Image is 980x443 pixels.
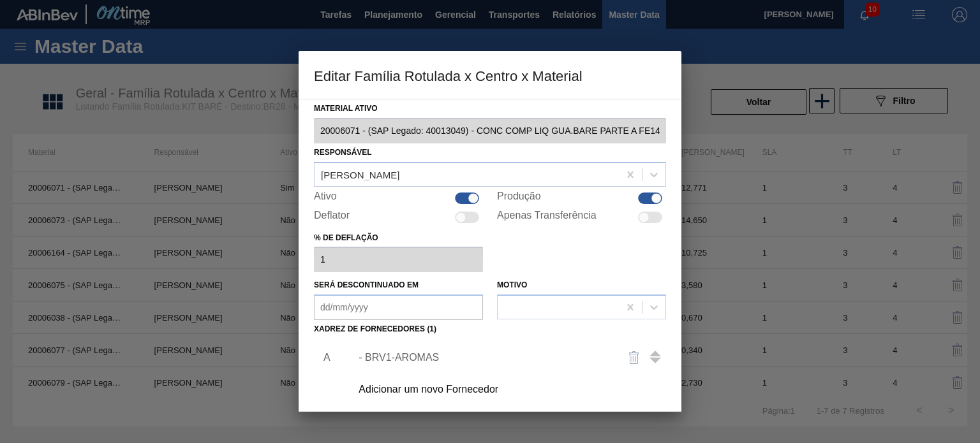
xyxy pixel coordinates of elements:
[314,148,372,157] label: Responsável
[619,342,650,373] button: delete-icon
[314,229,483,247] label: % de deflação
[627,350,642,365] img: delete-icon
[359,352,609,363] div: - BRV1-AROMAS
[314,191,337,206] label: Ativo
[321,169,399,180] div: [PERSON_NAME]
[299,51,681,99] h3: Editar Família Rotulada x Centro x Material
[497,280,527,289] label: Motivo
[497,191,541,206] label: Produção
[359,384,609,395] div: Adicionar um novo Fornecedor
[314,294,483,320] input: dd/mm/yyyy
[314,342,334,374] li: A
[314,210,350,225] label: Deflator
[314,324,436,333] label: Xadrez de Fornecedores (1)
[314,280,419,289] label: Será descontinuado em
[497,210,597,225] label: Apenas Transferência
[314,99,666,118] label: Material ativo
